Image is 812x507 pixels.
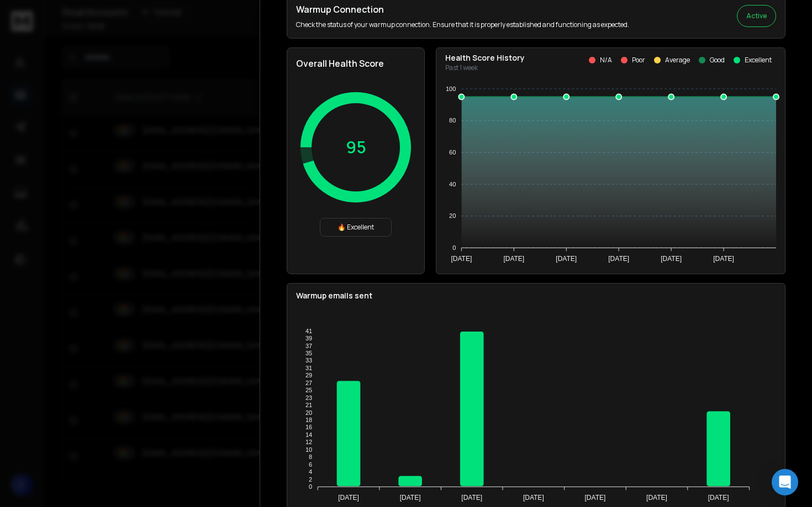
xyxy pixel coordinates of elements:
[305,409,312,416] tspan: 20
[305,365,312,371] tspan: 31
[646,494,667,501] tspan: [DATE]
[309,476,312,483] tspan: 2
[445,52,525,63] p: Health Score History
[309,483,312,490] tspan: 0
[309,468,312,475] tspan: 4
[449,117,456,124] tspan: 80
[449,149,456,156] tspan: 60
[305,431,312,438] tspan: 14
[296,20,629,29] p: Check the status of your warmup connection. Ensure that it is properly established and functionin...
[449,181,456,188] tspan: 40
[446,86,456,92] tspan: 100
[305,424,312,430] tspan: 16
[305,328,312,334] tspan: 41
[665,56,690,65] p: Average
[708,494,729,501] tspan: [DATE]
[710,56,725,65] p: Good
[445,63,525,72] p: Past 1 week
[713,255,734,263] tspan: [DATE]
[451,255,472,263] tspan: [DATE]
[737,5,776,27] button: Active
[305,357,312,364] tspan: 33
[296,3,629,16] h2: Warmup Connection
[338,494,359,501] tspan: [DATE]
[503,255,524,263] tspan: [DATE]
[772,469,798,495] div: Open Intercom Messenger
[305,372,312,378] tspan: 29
[556,255,577,263] tspan: [DATE]
[661,255,682,263] tspan: [DATE]
[585,494,606,501] tspan: [DATE]
[305,446,312,453] tspan: 10
[305,417,312,423] tspan: 18
[305,439,312,445] tspan: 12
[305,387,312,393] tspan: 25
[400,494,421,501] tspan: [DATE]
[305,335,312,341] tspan: 39
[745,56,772,65] p: Excellent
[523,494,544,501] tspan: [DATE]
[305,402,312,408] tspan: 21
[452,244,456,251] tspan: 0
[346,137,366,157] p: 95
[600,56,612,65] p: N/A
[608,255,629,263] tspan: [DATE]
[309,461,312,468] tspan: 6
[305,380,312,386] tspan: 27
[461,494,482,501] tspan: [DATE]
[320,218,392,237] div: 🔥 Excellent
[296,57,415,70] h2: Overall Health Score
[449,212,456,219] tspan: 20
[632,56,645,65] p: Poor
[305,394,312,401] tspan: 23
[305,350,312,356] tspan: 35
[305,343,312,349] tspan: 37
[309,453,312,460] tspan: 8
[296,290,776,301] p: Warmup emails sent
